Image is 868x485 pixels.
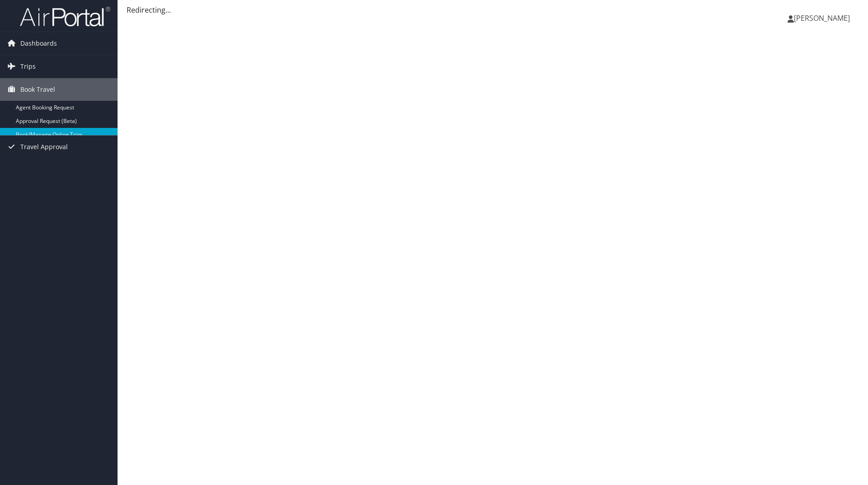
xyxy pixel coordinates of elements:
[20,6,110,27] img: airportal-logo.png
[20,55,36,78] span: Trips
[20,78,55,101] span: Book Travel
[127,5,859,15] div: Redirecting...
[20,136,68,158] span: Travel Approval
[788,5,859,32] a: [PERSON_NAME]
[20,32,57,55] span: Dashboards
[794,13,850,23] span: [PERSON_NAME]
